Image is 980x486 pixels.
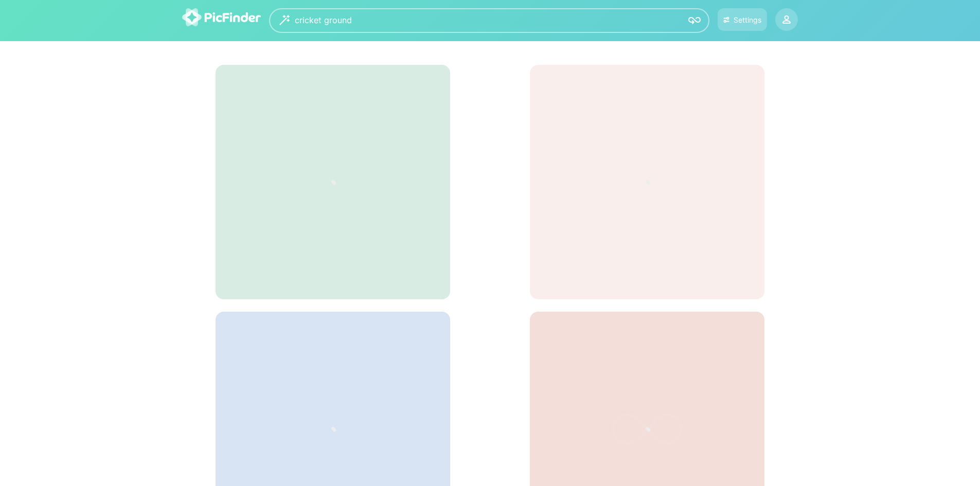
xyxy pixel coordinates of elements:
[734,15,761,24] div: Settings
[723,15,730,24] img: icon-settings.svg
[182,8,261,26] img: logo-picfinder-white-transparent.svg
[279,15,290,25] img: wizard.svg
[688,14,701,27] img: icon-search.svg
[718,8,767,31] button: Settings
